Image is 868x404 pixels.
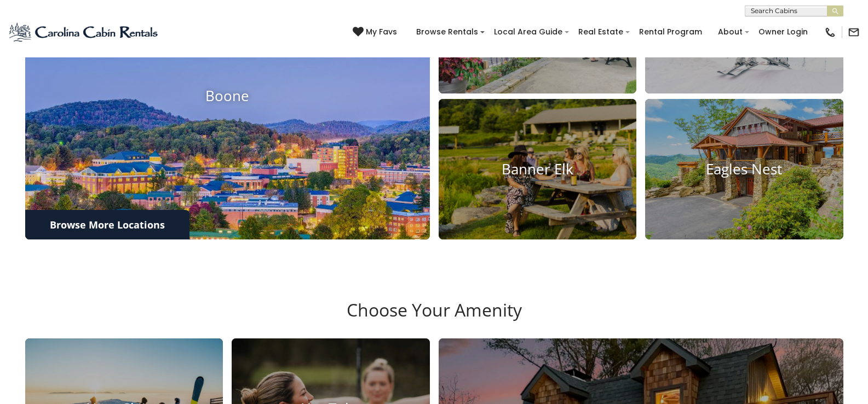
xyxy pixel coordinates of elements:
a: My Favs [353,26,400,38]
a: Banner Elk [439,99,637,240]
img: Blue-2.png [8,21,160,43]
a: Browse Rentals [411,24,484,40]
a: Eagles Nest [645,99,843,240]
a: Browse More Locations [25,210,189,239]
span: My Favs [366,26,397,38]
h4: Banner Elk [439,161,637,178]
a: Owner Login [753,24,813,40]
h4: Boone [25,87,430,104]
a: About [712,24,748,40]
h4: Eagles Nest [645,161,843,178]
img: phone-regular-black.png [824,26,836,38]
h3: Choose Your Amenity [24,300,845,338]
a: Rental Program [634,24,708,40]
a: Local Area Guide [488,24,568,40]
img: mail-regular-black.png [848,26,860,38]
a: Real Estate [573,24,629,40]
